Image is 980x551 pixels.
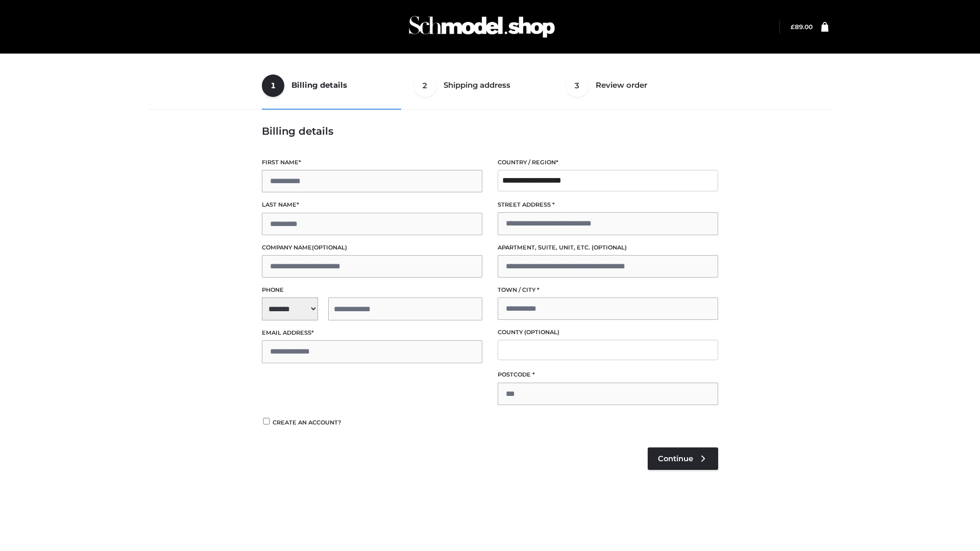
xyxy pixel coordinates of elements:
[262,125,718,137] h3: Billing details
[262,418,271,424] input: Create an account?
[791,23,813,31] bdi: 89.00
[791,23,795,31] span: £
[791,23,813,31] a: £89.00
[262,285,482,295] label: Phone
[648,447,718,470] a: Continue
[498,285,718,295] label: Town / City
[592,244,627,251] span: (optional)
[498,370,718,380] label: Postcode
[273,419,341,426] span: Create an account?
[262,243,482,253] label: Company name
[658,454,693,463] span: Continue
[312,244,347,251] span: (optional)
[498,158,718,167] label: Country / Region
[262,328,482,338] label: Email address
[498,200,718,210] label: Street address
[262,158,482,167] label: First name
[524,329,559,336] span: (optional)
[498,243,718,253] label: Apartment, suite, unit, etc.
[262,200,482,210] label: Last name
[405,7,558,47] img: Schmodel Admin 964
[498,328,718,337] label: County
